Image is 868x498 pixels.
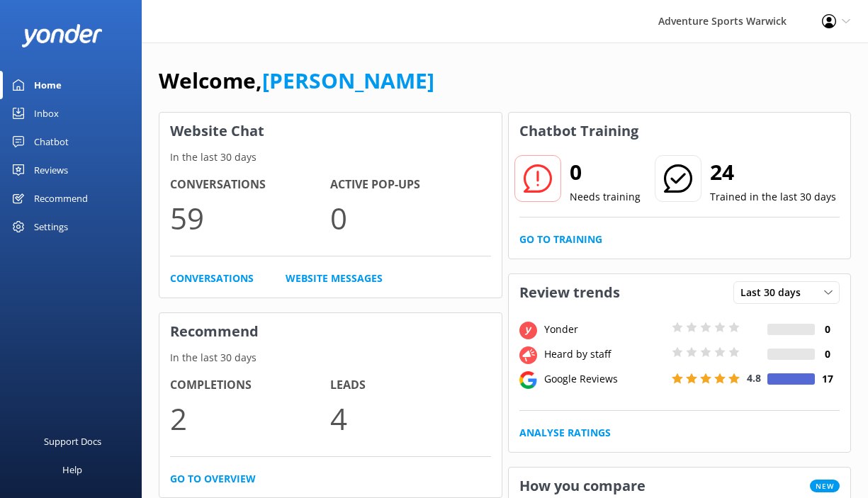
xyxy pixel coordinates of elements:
[519,232,602,247] a: Go to Training
[509,113,649,149] h3: Chatbot Training
[815,346,840,362] h4: 0
[570,155,641,189] h2: 0
[710,189,836,205] p: Trained in the last 30 days
[159,113,502,149] h3: Website Chat
[21,24,103,47] img: yonder-white-logo.png
[34,184,88,213] div: Recommend
[34,128,69,156] div: Chatbot
[34,156,68,184] div: Reviews
[34,99,59,128] div: Inbox
[262,66,434,95] a: [PERSON_NAME]
[159,313,502,350] h3: Recommend
[170,194,330,242] p: 59
[34,71,62,99] div: Home
[159,350,502,366] p: In the last 30 days
[509,274,631,311] h3: Review trends
[541,322,668,337] div: Yonder
[541,371,668,387] div: Google Reviews
[710,155,836,189] h2: 24
[170,176,330,194] h4: Conversations
[330,176,490,194] h4: Active Pop-ups
[330,376,490,395] h4: Leads
[286,271,383,286] a: Website Messages
[170,271,254,286] a: Conversations
[330,395,490,442] p: 4
[815,322,840,337] h4: 0
[810,480,840,492] span: New
[159,64,434,98] h1: Welcome,
[170,395,330,442] p: 2
[541,346,668,362] div: Heard by staff
[44,427,101,455] div: Support Docs
[740,285,809,300] span: Last 30 days
[519,425,611,441] a: Analyse Ratings
[170,376,330,395] h4: Completions
[34,213,68,241] div: Settings
[159,149,502,165] p: In the last 30 days
[747,371,761,385] span: 4.8
[62,455,82,484] div: Help
[170,471,256,487] a: Go to overview
[815,371,840,387] h4: 17
[570,189,641,205] p: Needs training
[330,194,490,242] p: 0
